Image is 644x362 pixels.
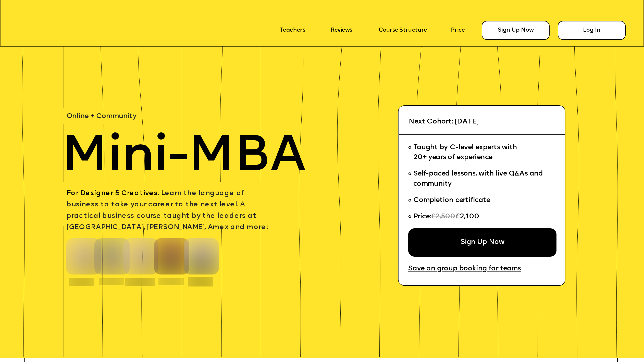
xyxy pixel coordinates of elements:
[409,118,479,125] span: Next Cohort: [DATE]
[413,213,431,220] span: Price:
[62,132,306,183] span: Mini-MBA
[67,190,268,231] span: earn the language of business to take your career to the next level. A practical business course ...
[455,213,479,220] span: £2,100
[413,171,544,188] span: Self-paced lessons, with live Q&As and community
[431,213,455,220] span: £2,500
[451,27,465,34] a: Price
[280,27,305,34] a: Teachers
[413,197,490,204] span: Completion certificate
[67,113,137,120] span: Online + Community
[331,27,352,34] a: Reviews
[379,27,427,34] a: Course Structure
[413,144,517,161] span: Taught by C-level experts with 20+ years of experience
[67,190,165,197] span: For Designer & Creatives. L
[408,265,521,273] a: Save on group booking for teams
